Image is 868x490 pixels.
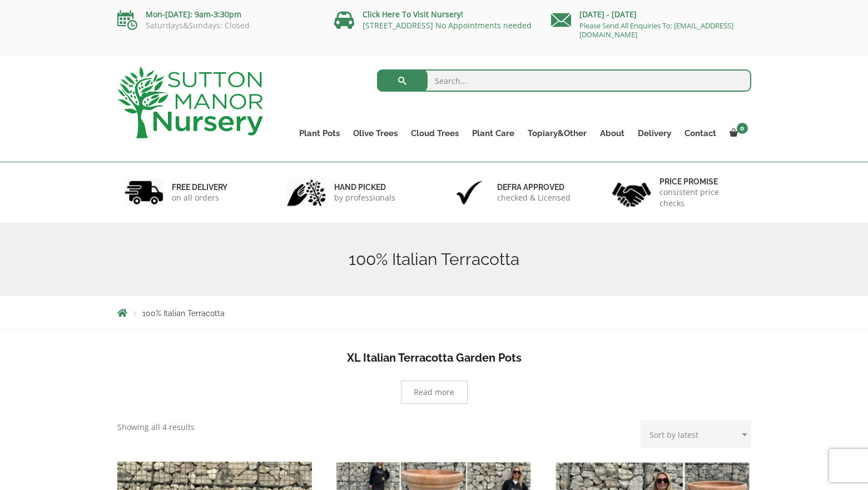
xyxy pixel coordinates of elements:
[172,192,227,203] p: on all orders
[172,182,227,192] h6: FREE DELIVERY
[363,20,532,31] a: [STREET_ADDRESS] No Appointments needed
[117,67,263,138] img: logo
[334,192,395,203] p: by professionals
[334,182,395,192] h6: hand picked
[579,21,733,39] a: Please Send All Enquiries To: [EMAIL_ADDRESS][DOMAIN_NAME]
[521,126,593,141] a: Topiary&Other
[450,178,489,207] img: 3.jpg
[631,126,678,141] a: Delivery
[117,21,318,30] p: Saturdays&Sundays: Closed
[117,308,751,317] nav: Breadcrumbs
[497,192,571,203] p: checked & Licensed
[497,182,571,192] h6: Defra approved
[551,8,751,21] p: [DATE] - [DATE]
[347,351,522,364] b: XL Italian Terracotta Garden Pots
[678,126,723,141] a: Contact
[465,126,521,141] a: Plant Care
[346,126,404,141] a: Olive Trees
[414,388,454,396] span: Read more
[287,178,326,207] img: 2.jpg
[737,123,748,134] span: 0
[377,69,751,92] input: Search...
[292,126,346,141] a: Plant Pots
[641,421,751,448] select: Shop order
[117,8,318,21] p: Mon-[DATE]: 9am-3:30pm
[612,176,651,209] img: 4.jpg
[723,126,751,141] a: 0
[659,187,744,209] p: consistent price checks
[404,126,465,141] a: Cloud Trees
[659,177,744,187] h6: Price promise
[117,421,195,434] p: Showing all 4 results
[363,9,463,19] a: Click Here To Visit Nursery!
[142,309,225,318] span: 100% Italian Terracotta
[593,126,631,141] a: About
[117,249,751,269] h1: 100% Italian Terracotta
[125,178,163,207] img: 1.jpg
